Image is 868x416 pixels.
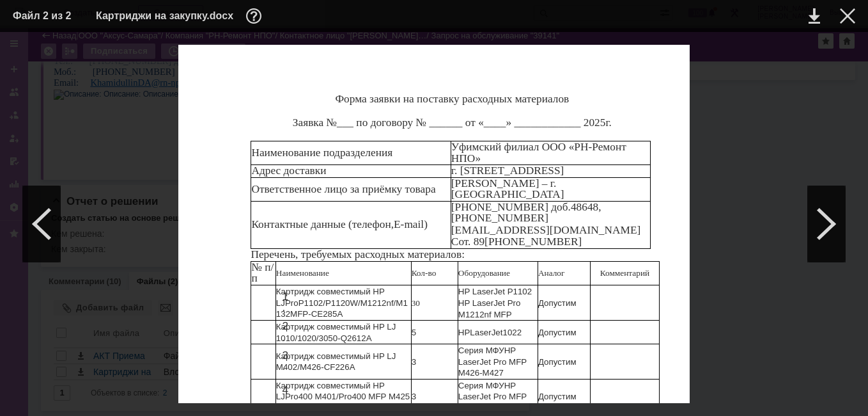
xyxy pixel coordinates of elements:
span: 400 MFP M425 BK - CF280A [276,392,410,412]
span: Комментарий [600,268,649,278]
span: Уфимский филиал ООО «РН-Ремонт НПО» [451,141,626,164]
span: HP LaserJet Pro MFP M426-M427 [458,346,527,378]
span: ) [424,218,428,230]
span: Наименование подразделения [251,147,392,159]
span: 5 [412,328,416,337]
span: Оборудование [458,268,510,278]
div: Файл 2 из 2 [13,11,77,21]
span: Сот. 89 [451,236,484,248]
span: Pro [339,392,352,401]
span: 2. [282,319,288,343]
span: LaserJet [470,328,502,337]
span: Картридж совместимый HP LJ [276,381,385,401]
span: HP LaserJet Pro M1212nf MFP [458,298,521,319]
div: Предыдущий файл [22,186,61,262]
span: E [394,218,401,230]
span: - [321,362,323,372]
span: МФУ [486,381,504,390]
span: г. [STREET_ADDRESS] [451,164,564,177]
span: [PHONE_NUMBER] [484,236,582,248]
div: Скачать файл [809,8,820,24]
span: CF226A [324,362,355,372]
span: Аналог [538,268,565,278]
span: Заявка №___ по договору № ______ от «____» ____________ 202 [293,116,600,129]
span: HP LaserJet Pro MFP M400-425 [458,381,527,413]
span: CE285A [311,309,343,319]
span: 3 [412,357,416,367]
span: Ответственное лицо за приёмку товара [251,183,435,195]
span: Наименование [276,268,329,278]
span: .: [PHONE_NUMBER] [17,173,121,183]
span: № п/п [251,261,274,284]
div: Закрыть окно (Esc) [840,8,855,24]
div: Картриджи на закупку.docx [96,8,265,24]
span: Картридж совместимый HP LJ M402/M426 [276,351,396,372]
span: Картридж совместим [276,322,360,332]
span: 400 M401/ [298,392,339,401]
div: Следующий файл [807,186,846,262]
span: Адрес доставки [251,164,326,177]
span: г. [605,116,612,129]
span: [PHONE_NUMBER] доб.48648, [PHONE_NUMBER] [451,201,601,224]
span: [EMAIL_ADDRESS][DOMAIN_NAME] [451,224,640,236]
span: Контактные данные (телефон, [251,218,394,230]
span: Картридж совместимый HP LJ [276,287,385,307]
span: mail [404,218,424,230]
span: Перечень, требуемых расходных материалов: [251,248,465,260]
span: 3. [282,349,288,372]
span: Q2612A [341,333,372,343]
span: P1102/P1120W/M1212nf/M1132MFP [276,298,408,319]
div: Дополнительная информация о файле (F11) [246,8,265,24]
span: 1022 [502,328,522,337]
span: 3 [412,392,416,401]
span: [PERSON_NAME] – г. [GEOGRAPHIC_DATA] [451,177,564,200]
span: - [337,333,340,343]
span: Допустим [538,298,577,308]
span: HP [458,328,470,337]
span: Pro [285,298,298,308]
span: - [401,218,405,230]
span: ый HP LJ 1010/1020/3050 [276,322,396,342]
span: Серия [458,381,483,390]
span: МФУ [486,346,504,355]
a: [PERSON_NAME][EMAIL_ADDRESS][DOMAIN_NAME] [25,184,260,194]
span: Кол-во [412,268,437,278]
span: Допустим [538,357,577,367]
span: 5 [600,116,606,129]
span: - [308,309,311,319]
span: 30 [412,298,420,308]
span: HP LaserJet P1102 [458,287,532,296]
span: Допустим [538,328,577,337]
span: Форма заявки на поставку расходных материалов [335,93,569,105]
span: Серия [458,346,483,355]
span: Pro [285,392,298,401]
span: Допустим [538,392,577,401]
